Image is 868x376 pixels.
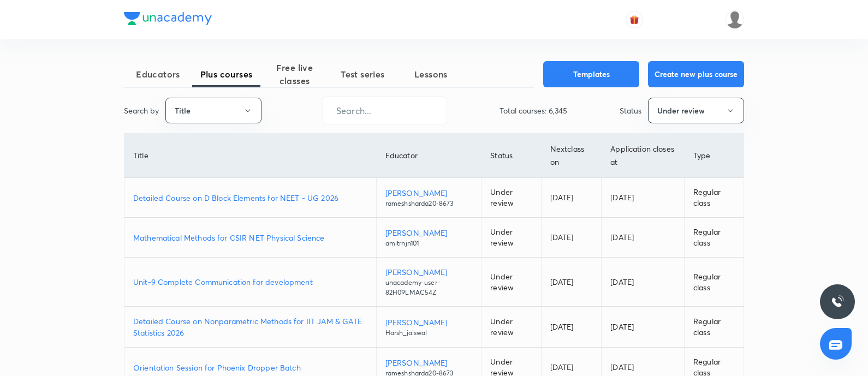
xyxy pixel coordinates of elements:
[124,134,376,178] th: Title
[385,266,473,278] p: [PERSON_NAME]
[541,258,602,307] td: [DATE]
[602,134,685,178] th: Application closes at
[481,258,541,307] td: Under review
[133,315,367,338] a: Detailed Course on Nonparametric Methods for IIT JAM & GATE Statistics 2026
[385,357,473,368] p: [PERSON_NAME]
[481,307,541,348] td: Under review
[831,295,844,308] img: ttu
[648,98,744,123] button: Under review
[385,328,473,338] p: Harsh_jaiswal
[124,12,212,28] a: Company Logo
[124,12,212,25] img: Company Logo
[385,199,473,208] p: rameshsharda20-8673
[500,105,567,116] p: Total courses: 6,345
[124,68,192,81] span: Educators
[397,68,465,81] span: Lessons
[385,238,473,248] p: amitrnjn101
[133,192,367,204] a: Detailed Course on D Block Elements for NEET - UG 2026
[541,134,602,178] th: Next class on
[385,187,473,208] a: [PERSON_NAME]rameshsharda20-8673
[133,362,367,373] a: Orientation Session for Phoenix Dropper Batch
[543,61,639,87] button: Templates
[602,178,685,218] td: [DATE]
[385,227,473,248] a: [PERSON_NAME]amitrnjn101
[684,258,744,307] td: Regular class
[385,187,473,199] p: [PERSON_NAME]
[620,105,641,116] p: Status
[385,227,473,238] p: [PERSON_NAME]
[385,278,473,297] p: unacademy-user-82H09LMAC54Z
[726,10,744,29] img: Piali K
[684,218,744,258] td: Regular class
[602,258,685,307] td: [DATE]
[385,317,473,338] a: [PERSON_NAME]Harsh_jaiswal
[124,105,159,116] p: Search by
[329,68,397,81] span: Test series
[684,134,744,178] th: Type
[602,218,685,258] td: [DATE]
[192,68,260,81] span: Plus courses
[481,218,541,258] td: Under review
[133,276,367,288] a: Unit-9 Complete Communication for development
[481,134,541,178] th: Status
[323,97,447,124] input: Search...
[684,307,744,348] td: Regular class
[133,232,367,243] a: Mathematical Methods for CSIR NET Physical Science
[385,317,473,328] p: [PERSON_NAME]
[541,307,602,348] td: [DATE]
[481,178,541,218] td: Under review
[629,15,639,25] img: avatar
[684,178,744,218] td: Regular class
[260,61,329,87] span: Free live classes
[541,218,602,258] td: [DATE]
[385,266,473,297] a: [PERSON_NAME]unacademy-user-82H09LMAC54Z
[626,11,643,28] button: avatar
[165,98,261,123] button: Title
[648,61,744,87] button: Create new plus course
[541,178,602,218] td: [DATE]
[602,307,685,348] td: [DATE]
[376,134,481,178] th: Educator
